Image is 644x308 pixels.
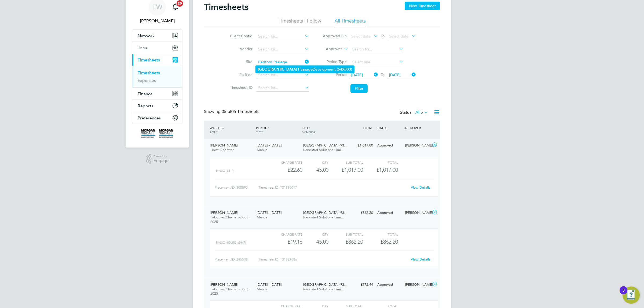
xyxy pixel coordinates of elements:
[622,290,625,297] div: 3
[138,78,156,83] a: Expenses
[257,210,281,215] span: [DATE] - [DATE]
[415,110,428,115] label: All
[623,287,640,304] button: Open Resource Center, 3 new notifications
[228,59,253,64] label: Site
[363,126,372,130] span: TOTAL
[323,59,347,64] label: Period Type
[132,30,182,42] button: Network
[210,215,250,224] span: Labourer/Cleaner - South 2025
[303,210,347,215] span: [GEOGRAPHIC_DATA] (93…
[403,123,431,133] div: APPROVER
[400,109,429,116] div: Status
[403,280,431,289] div: [PERSON_NAME]
[268,166,302,174] div: £22.60
[132,100,182,112] button: Reports
[258,183,407,192] div: Timesheet ID: TS1830017
[257,148,268,152] span: Manual
[141,129,173,138] img: morgansindall-logo-retina.png
[268,126,269,130] span: /
[132,42,182,54] button: Jobs
[257,215,268,219] span: Manual
[375,208,403,217] div: Approved
[177,0,183,7] span: 20
[301,123,347,137] div: SITE
[420,110,423,115] span: 5
[268,159,302,166] div: Charge rate
[351,34,371,39] span: Select date
[210,143,238,148] span: [PERSON_NAME]
[379,71,386,78] span: To
[279,18,321,27] li: Timesheets I Follow
[376,167,398,173] span: £1,017.00
[256,66,354,73] li: Development (54X003)
[228,46,253,51] label: Vendor
[256,33,309,40] input: Search for...
[255,123,301,137] div: PERIOD
[223,126,224,130] span: /
[375,141,403,150] div: Approved
[403,141,431,150] div: [PERSON_NAME]
[379,32,386,39] span: To
[328,166,363,174] div: £1,017.00
[146,154,169,164] a: Powered byEngage
[375,123,403,133] div: STATUS
[347,208,375,217] div: £862.20
[350,46,403,53] input: Search for...
[132,112,182,124] button: Preferences
[210,148,234,152] span: Hoist Operator
[257,143,281,148] span: [DATE] - [DATE]
[328,231,363,237] div: Sub Total
[302,130,316,134] span: VENDOR
[138,70,160,75] a: Timesheets
[138,91,153,96] span: Finance
[138,103,153,108] span: Reports
[210,210,238,215] span: [PERSON_NAME]
[216,241,246,244] span: Basic Hours (£/HR)
[350,84,368,93] button: Filter
[138,45,147,50] span: Jobs
[132,18,182,24] span: Emma Wells
[228,85,253,90] label: Timesheet ID
[323,34,347,38] label: Approved On
[363,159,398,166] div: Total
[132,66,182,87] div: Timesheets
[258,67,297,72] b: [GEOGRAPHIC_DATA]
[208,123,255,137] div: WORKER
[309,126,310,130] span: /
[350,58,403,66] input: Select one
[347,141,375,150] div: £1,017.00
[215,255,258,264] div: Placement ID: 285538
[411,185,430,190] a: View Details
[257,287,268,291] span: Manual
[303,148,344,152] span: Randstad Solutions Limi…
[318,46,342,52] label: Approver
[303,287,344,291] span: Randstad Solutions Limi…
[268,237,302,246] div: £19.16
[153,154,169,159] span: Powered by
[302,159,328,166] div: QTY
[403,208,431,217] div: [PERSON_NAME]
[328,159,363,166] div: Sub Total
[411,257,430,262] a: View Details
[204,2,248,12] h2: Timesheets
[222,109,259,114] span: 05 Timesheets
[215,183,258,192] div: Placement ID: 300895
[302,166,328,174] div: 45.00
[375,280,403,289] div: Approved
[303,215,344,219] span: Randstad Solutions Limi…
[256,71,309,79] input: Search for...
[132,129,182,138] a: Go to home page
[132,54,182,66] button: Timesheets
[335,18,366,27] li: All Timesheets
[152,3,162,10] span: EW
[256,58,309,66] input: Search for...
[256,130,264,134] span: TYPE
[380,239,398,245] span: £862.20
[256,84,309,92] input: Search for...
[153,159,169,163] span: Engage
[405,2,440,10] button: New Timesheet
[389,72,401,77] span: [DATE]
[347,280,375,289] div: £172.44
[228,34,253,38] label: Client Config
[138,33,155,38] span: Network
